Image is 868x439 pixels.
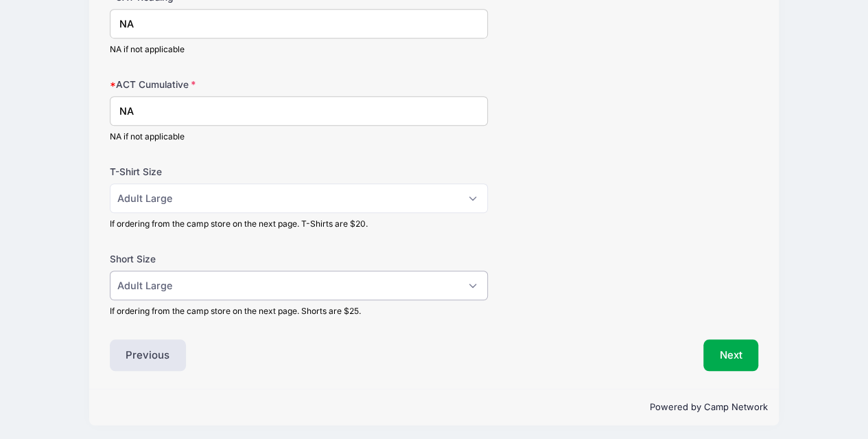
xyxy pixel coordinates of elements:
label: Short Size [110,252,326,266]
div: If ordering from the camp store on the next page. Shorts are $25. [110,305,489,317]
div: NA if not applicable [110,43,489,56]
button: Next [703,339,759,371]
label: ACT Cumulative [110,78,326,91]
div: NA if not applicable [110,131,489,143]
button: Previous [110,339,187,371]
div: If ordering from the camp store on the next page. T-Shirts are $20. [110,218,489,230]
label: T-Shirt Size [110,165,326,179]
p: Powered by Camp Network [101,401,768,414]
